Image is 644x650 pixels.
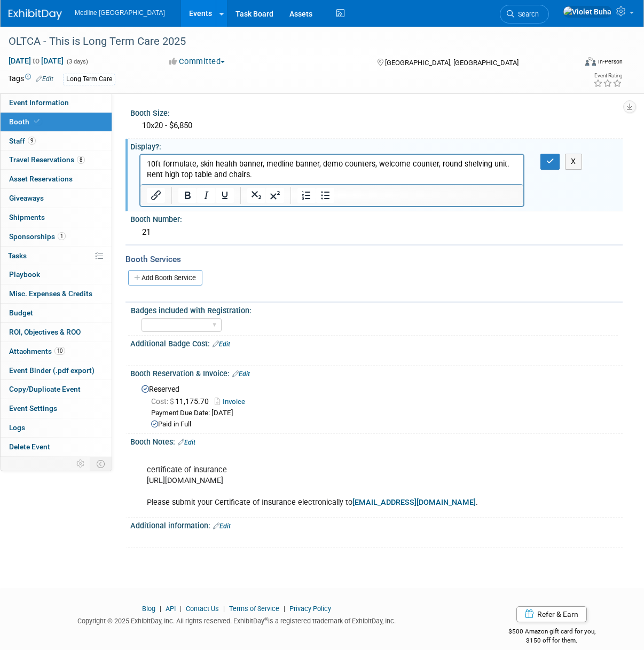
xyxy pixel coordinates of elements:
[28,137,36,145] span: 9
[130,336,623,350] div: Additional Badge Cost:
[1,418,112,437] a: Logs
[72,457,90,471] td: Personalize Event Tab Strip
[1,189,112,208] a: Giveaways
[130,105,623,118] div: Booth Size:
[186,605,219,613] a: Contact Us
[54,347,65,355] span: 10
[9,137,36,145] span: Staff
[385,59,519,67] span: [GEOGRAPHIC_DATA], [GEOGRAPHIC_DATA]
[90,457,112,471] td: Toggle Event Tabs
[9,289,92,298] span: Misc. Expenses & Credits
[138,224,615,241] div: 21
[297,188,316,203] button: Numbered list
[9,308,33,317] span: Budget
[63,74,115,85] div: Long Term Care
[9,328,81,336] span: ROI, Objectives & ROO
[151,397,213,406] span: 11,175.70
[221,605,227,613] span: |
[9,155,85,164] span: Travel Reservations
[289,605,331,613] a: Privacy Policy
[216,188,234,203] button: Underline
[130,366,623,379] div: Booth Reservation & Invoice:
[36,75,53,83] a: Edit
[1,284,112,303] a: Misc. Expenses & Credits
[131,303,618,316] div: Badges included with Registration:
[8,251,27,260] span: Tasks
[516,606,587,622] a: Refer & Earn
[9,117,42,126] span: Booth
[9,442,50,451] span: Delete Event
[1,265,112,284] a: Playbook
[215,398,250,406] a: Invoice
[1,438,112,456] a: Delete Event
[1,304,112,322] a: Budget
[1,208,112,227] a: Shipments
[229,605,279,613] a: Terms of Service
[514,10,539,18] span: Search
[9,9,62,20] img: ExhibitDay
[1,93,112,112] a: Event Information
[1,323,112,342] a: ROI, Objectives & ROO
[213,522,231,530] a: Edit
[500,5,549,23] a: Search
[197,188,215,203] button: Italic
[1,227,112,246] a: Sponsorships1
[177,605,184,613] span: |
[565,154,582,169] button: X
[9,385,81,393] span: Copy/Duplicate Event
[166,605,176,613] a: API
[281,605,288,613] span: |
[1,399,112,418] a: Event Settings
[140,155,523,184] iframe: Rich Text Area
[130,434,623,448] div: Booth Notes:
[142,605,155,613] a: Blog
[75,9,165,17] span: Medline [GEOGRAPHIC_DATA]
[66,58,88,65] span: (3 days)
[352,498,476,507] a: [EMAIL_ADDRESS][DOMAIN_NAME]
[130,518,623,532] div: Additional information:
[8,614,465,626] div: Copyright © 2025 ExhibitDay, Inc. All rights reserved. ExhibitDay is a registered trademark of Ex...
[9,347,65,355] span: Attachments
[125,253,623,265] div: Booth Services
[1,113,112,131] a: Booth
[598,58,623,66] div: In-Person
[9,232,66,241] span: Sponsorships
[264,616,268,622] sup: ®
[593,73,622,78] div: Event Rating
[1,132,112,150] a: Staff9
[9,270,40,279] span: Playbook
[151,419,615,430] div: Paid in Full
[266,188,284,203] button: Superscript
[563,6,612,18] img: Violet Buha
[58,232,66,240] span: 1
[9,213,45,221] span: Shipments
[232,370,250,378] a: Edit
[5,32,570,51] div: OLTCA - This is Long Term Care 2025
[213,340,230,348] a: Edit
[8,73,53,85] td: Tags
[166,56,229,67] button: Committed
[9,366,95,375] span: Event Binder (.pdf export)
[1,380,112,399] a: Copy/Duplicate Event
[138,117,615,134] div: 10x20 - $6,850
[147,188,165,203] button: Insert/edit link
[130,139,623,152] div: Display?:
[533,56,623,72] div: Event Format
[316,188,334,203] button: Bullet list
[1,342,112,361] a: Attachments10
[139,449,524,513] div: certificate of insurance [URL][DOMAIN_NAME] Please submit your Certificate of Insurance electroni...
[77,156,85,164] span: 8
[585,57,596,66] img: Format-Inperson.png
[34,118,40,124] i: Booth reservation complete
[1,170,112,188] a: Asset Reservations
[1,361,112,380] a: Event Binder (.pdf export)
[481,636,623,645] div: $150 off for them.
[178,439,195,446] a: Edit
[1,247,112,265] a: Tasks
[157,605,164,613] span: |
[481,620,623,645] div: $500 Amazon gift card for you,
[151,408,615,418] div: Payment Due Date: [DATE]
